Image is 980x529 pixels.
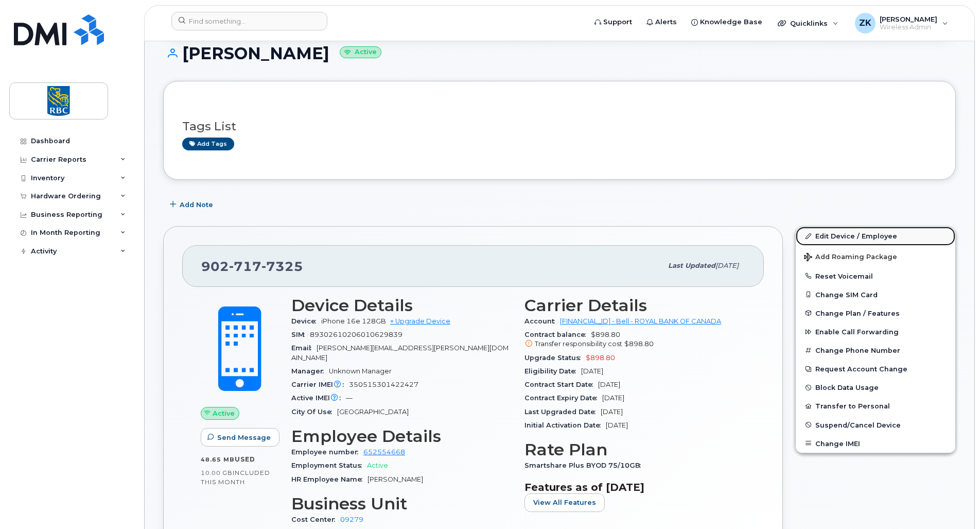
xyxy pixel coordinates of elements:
[880,23,937,31] span: Wireless Admin
[367,475,423,483] span: [PERSON_NAME]
[684,12,769,32] a: Knowledge Base
[201,456,235,463] span: 48.65 MB
[524,481,745,493] h3: Features as of [DATE]
[337,408,409,416] span: [GEOGRAPHIC_DATA]
[291,367,329,375] span: Manager
[163,195,222,214] button: Add Note
[201,469,233,476] span: 10.00 GB
[291,344,509,361] span: [PERSON_NAME][EMAIL_ADDRESS][PERSON_NAME][DOMAIN_NAME]
[524,331,745,349] span: $898.80
[201,428,279,447] button: Send Message
[261,259,303,274] span: 7325
[524,296,745,315] h3: Carrier Details
[291,381,349,388] span: Carrier IMEI
[796,227,955,245] a: Edit Device / Employee
[321,317,386,325] span: iPhone 16e 128GB
[349,381,418,388] span: 350515301422427
[796,434,955,453] button: Change IMEI
[655,17,677,27] span: Alerts
[606,421,628,429] span: [DATE]
[367,462,388,469] span: Active
[848,13,955,33] div: Zlatko Knezevic
[796,285,955,304] button: Change SIM Card
[815,421,901,429] span: Suspend/Cancel Device
[880,15,937,23] span: [PERSON_NAME]
[587,12,639,32] a: Support
[291,394,346,402] span: Active IMEI
[291,475,367,483] span: HR Employee Name
[796,360,955,378] button: Request Account Change
[524,317,560,325] span: Account
[291,408,337,416] span: City Of Use
[815,328,899,336] span: Enable Call Forwarding
[524,421,606,429] span: Initial Activation Date
[700,17,762,27] span: Knowledge Base
[291,317,321,325] span: Device
[586,354,615,362] span: $898.80
[796,267,955,285] button: Reset Voicemail
[715,262,739,269] span: [DATE]
[235,455,255,463] span: used
[796,378,955,397] button: Block Data Usage
[859,17,871,29] span: ZK
[524,493,605,512] button: View All Features
[201,259,303,274] span: 902
[796,246,955,267] button: Add Roaming Package
[291,296,512,315] h3: Device Details
[524,408,601,416] span: Last Upgraded Date
[524,462,646,469] span: Smartshare Plus BYOD 75/10GB
[804,253,897,263] span: Add Roaming Package
[340,516,363,523] a: 09279
[291,344,317,352] span: Email
[796,397,955,415] button: Transfer to Personal
[524,440,745,459] h3: Rate Plan
[639,12,684,32] a: Alerts
[291,427,512,446] h3: Employee Details
[229,259,261,274] span: 717
[171,12,327,30] input: Find something...
[560,317,721,325] a: [FINANCIAL_ID] - Bell - ROYAL BANK OF CANADA
[182,120,937,133] h3: Tags List
[291,516,340,523] span: Cost Center
[291,331,310,338] span: SIM
[603,17,632,27] span: Support
[524,367,581,375] span: Eligibility Date
[180,200,213,210] span: Add Note
[815,309,900,317] span: Change Plan / Features
[601,408,623,416] span: [DATE]
[363,448,405,456] a: 652554668
[624,340,654,348] span: $898.80
[796,341,955,360] button: Change Phone Number
[329,367,392,375] span: Unknown Manager
[213,408,235,418] span: Active
[524,331,591,338] span: Contract balance
[390,317,450,325] a: + Upgrade Device
[524,381,598,388] span: Contract Start Date
[535,340,622,348] span: Transfer responsibility cost
[182,138,234,150] a: Add tags
[771,13,846,33] div: Quicklinks
[217,433,271,442] span: Send Message
[602,394,624,402] span: [DATE]
[796,416,955,434] button: Suspend/Cancel Device
[533,498,596,507] span: View All Features
[668,262,715,269] span: Last updated
[346,394,353,402] span: —
[796,304,955,322] button: Change Plan / Features
[340,46,381,58] small: Active
[524,354,586,362] span: Upgrade Status
[581,367,603,375] span: [DATE]
[291,494,512,513] h3: Business Unit
[598,381,620,388] span: [DATE]
[790,19,828,27] span: Quicklinks
[201,469,270,486] span: included this month
[796,322,955,341] button: Enable Call Forwarding
[524,394,602,402] span: Contract Expiry Date
[163,44,956,62] h1: [PERSON_NAME]
[291,448,363,456] span: Employee number
[291,462,367,469] span: Employment Status
[310,331,402,338] span: 89302610206010629839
